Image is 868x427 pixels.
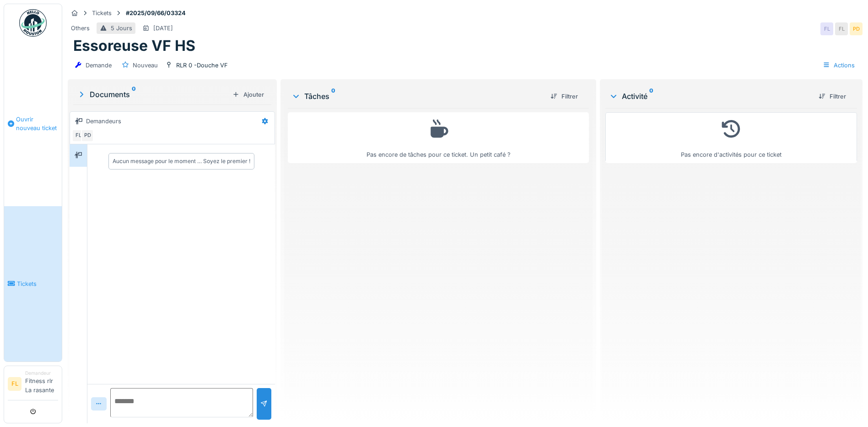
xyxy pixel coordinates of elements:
[17,279,58,288] span: Tickets
[25,370,58,377] div: Demandeur
[133,61,158,70] div: Nouveau
[77,89,229,100] div: Documents
[850,22,863,35] div: PD
[86,117,121,126] div: Demandeurs
[835,22,848,35] div: FL
[294,116,583,159] div: Pas encore de tâches pour ce ticket. Un petit café ?
[16,115,58,132] span: Ouvrir nouveau ticket
[4,42,62,206] a: Ouvrir nouveau ticket
[815,90,850,103] div: Filtrer
[611,116,851,159] div: Pas encore d'activités pour ce ticket
[547,90,582,103] div: Filtrer
[72,129,85,142] div: FL
[132,89,136,100] sup: 0
[19,9,47,37] img: Badge_color-CXgf-gQk.svg
[153,24,173,33] div: [DATE]
[113,157,250,165] div: Aucun message pour le moment … Soyez le premier !
[609,91,811,102] div: Activité
[8,377,22,391] li: FL
[229,88,268,101] div: Ajouter
[819,59,859,72] div: Actions
[331,91,335,102] sup: 0
[71,24,90,33] div: Others
[649,91,653,102] sup: 0
[81,129,94,142] div: PD
[176,61,228,70] div: RLR 0 -Douche VF
[111,24,132,33] div: 5 Jours
[122,9,189,17] strong: #2025/09/66/03324
[86,61,112,70] div: Demande
[291,91,543,102] div: Tâches
[73,37,195,55] h1: Essoreuse VF HS
[25,370,58,398] li: Fitness rlr La rasante
[8,370,58,400] a: FL DemandeurFitness rlr La rasante
[92,9,112,17] div: Tickets
[4,206,62,361] a: Tickets
[820,22,833,35] div: FL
